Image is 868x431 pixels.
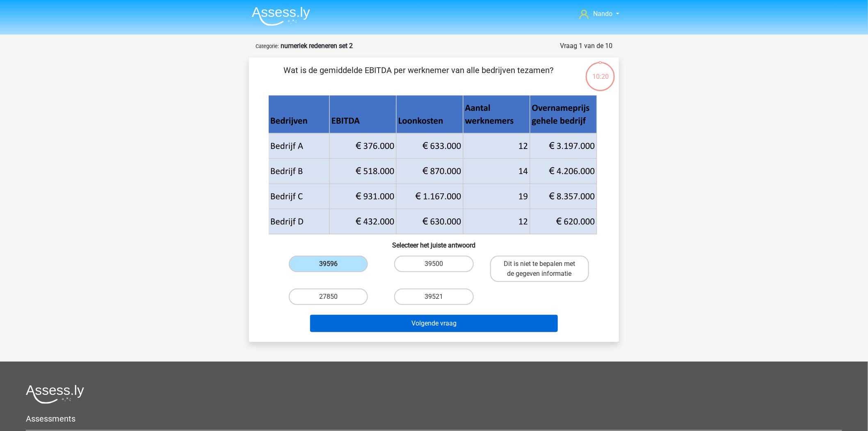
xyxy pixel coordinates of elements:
img: Assessly logo [26,385,84,404]
small: Categorie: [256,43,279,49]
label: 39521 [394,289,473,305]
div: 10:20 [585,61,616,82]
label: 39596 [289,256,368,272]
p: Wat is de gemiddelde EBITDA per werknemer van alle bedrijven tezamen? [262,64,575,89]
label: 27850 [289,289,368,305]
button: Volgende vraag [310,315,558,332]
div: Vraag 1 van de 10 [560,41,612,51]
a: Nando [576,9,623,19]
label: Dit is niet te bepalen met de gegeven informatie [490,256,589,282]
strong: numeriek redeneren set 2 [281,42,353,50]
h5: Assessments [26,414,842,424]
span: Nando [594,10,613,18]
h6: Selecteer het juiste antwoord [262,235,606,249]
label: 39500 [394,256,473,272]
img: Assessly [252,7,310,26]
